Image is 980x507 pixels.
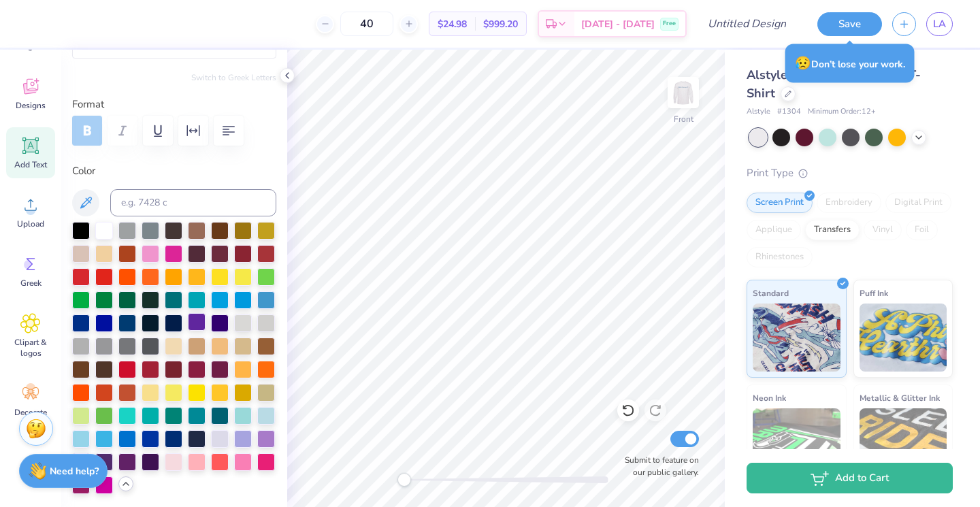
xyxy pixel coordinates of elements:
div: Transfers [805,220,860,240]
label: Submit to feature on our public gallery. [617,454,699,478]
input: Untitled Design [697,10,797,37]
span: Clipart & logos [8,337,53,359]
div: Rhinestones [747,247,813,267]
img: Front [670,79,697,106]
span: Minimum Order: 12 + [808,106,876,118]
span: Puff Ink [860,286,888,300]
div: Vinyl [864,220,902,240]
div: Accessibility label [397,473,411,487]
span: $999.20 [483,17,518,31]
span: Free [663,19,676,29]
span: Add Text [14,159,47,170]
img: Puff Ink [860,304,947,372]
span: Alstyle Classic Long Sleeve T-Shirt [747,67,921,101]
img: Metallic & Glitter Ink [860,408,947,476]
span: Alstyle [747,106,770,118]
span: Decorate [14,407,47,418]
span: Standard [753,286,789,300]
div: Applique [747,220,801,240]
span: Greek [20,278,42,289]
div: Don’t lose your work. [785,44,915,83]
label: Format [72,97,276,112]
span: Upload [17,218,44,229]
div: Digital Print [885,193,951,213]
span: # 1304 [777,106,801,118]
span: [DATE] - [DATE] [581,17,655,31]
span: $24.98 [438,17,467,31]
div: Embroidery [817,193,881,213]
span: LA [933,16,946,32]
strong: Need help? [50,465,99,478]
div: Foil [906,220,938,240]
button: Switch to Greek Letters [191,72,276,83]
a: LA [926,12,953,36]
input: – – [340,12,393,36]
input: e.g. 7428 c [110,189,276,216]
img: Standard [753,304,840,372]
div: Front [674,113,693,125]
button: Save [817,12,882,36]
span: Neon Ink [753,391,786,405]
button: Add to Cart [747,463,953,493]
span: 😥 [795,54,811,72]
div: Print Type [747,165,953,181]
label: Color [72,163,276,179]
span: Metallic & Glitter Ink [860,391,940,405]
img: Neon Ink [753,408,840,476]
span: Designs [16,100,46,111]
div: Screen Print [747,193,813,213]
